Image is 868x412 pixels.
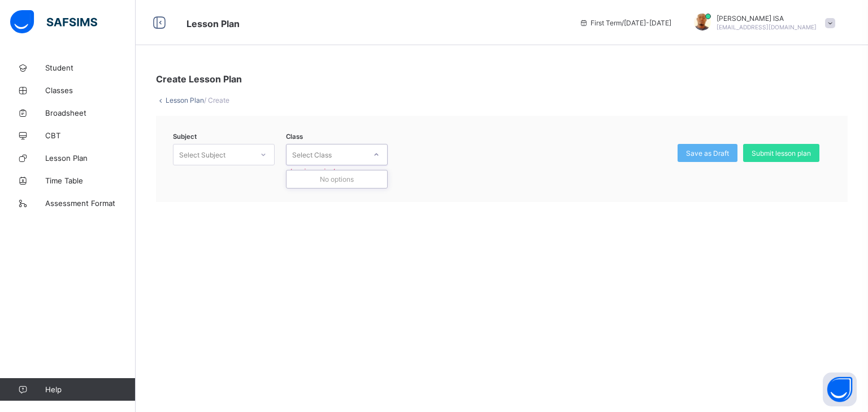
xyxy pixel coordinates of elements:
[45,154,136,163] span: Lesson Plan
[45,86,136,95] span: Classes
[717,24,817,30] span: [EMAIL_ADDRESS][DOMAIN_NAME]
[45,108,136,117] span: Broadsheet
[752,149,811,157] span: Submit lesson plan
[286,168,334,175] span: class is required
[286,133,303,141] span: Class
[173,133,197,141] span: Subject
[823,372,857,406] button: Open asap
[166,96,204,104] a: Lesson Plan
[45,176,136,185] span: Time Table
[45,63,136,72] span: Student
[45,199,136,208] span: Assessment Format
[717,14,817,23] span: [PERSON_NAME] ISA
[156,73,242,85] span: Create Lesson Plan
[686,149,729,157] span: Save as Draft
[287,170,387,188] div: No options
[683,14,841,32] div: SIMONISA
[45,385,135,394] span: Help
[179,144,225,165] div: Select Subject
[45,131,136,140] span: CBT
[204,96,229,104] span: / Create
[10,10,97,34] img: safsims
[186,18,240,29] span: Lesson Plan
[292,144,332,165] div: Select Class
[579,19,671,27] span: session/term information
